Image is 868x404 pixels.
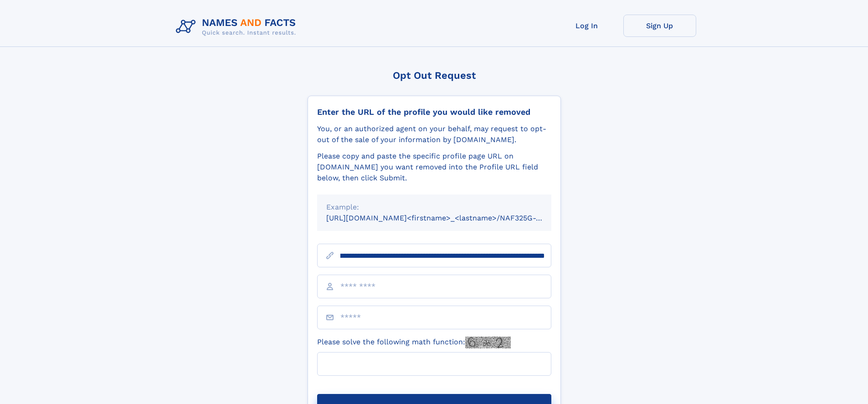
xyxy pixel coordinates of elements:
[317,123,551,145] div: You, or an authorized agent on your behalf, may request to opt-out of the sale of your informatio...
[317,151,551,184] div: Please copy and paste the specific profile page URL on [DOMAIN_NAME] you want removed into the Pr...
[326,214,569,222] small: [URL][DOMAIN_NAME]<firstname>_<lastname>/NAF325G-xxxxxxxx
[550,15,623,37] a: Log In
[172,15,303,39] img: Logo Names and Facts
[623,15,696,37] a: Sign Up
[317,337,511,348] label: Please solve the following math function:
[308,70,561,81] div: Opt Out Request
[326,202,542,213] div: Example:
[317,107,551,117] div: Enter the URL of the profile you would like removed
